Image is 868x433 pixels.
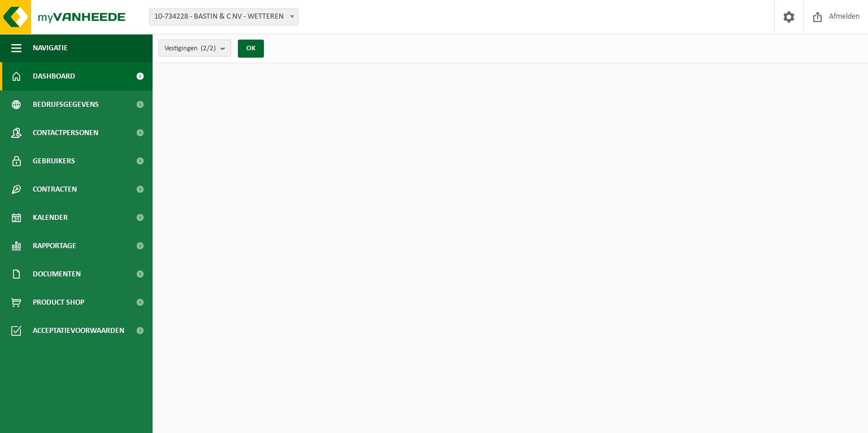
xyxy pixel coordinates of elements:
span: 10-734228 - BASTIN & C NV - WETTEREN [149,8,298,25]
span: Vestigingen [164,40,216,57]
span: Navigatie [33,34,68,62]
span: Bedrijfsgegevens [33,90,99,119]
span: Contracten [33,175,77,203]
span: Acceptatievoorwaarden [33,317,124,345]
span: Product Shop [33,288,84,317]
span: Dashboard [33,62,75,90]
button: Vestigingen(2/2) [158,40,231,57]
span: Contactpersonen [33,119,98,147]
span: 10-734228 - BASTIN & C NV - WETTEREN [150,9,298,25]
button: OK [238,40,264,58]
iframe: chat widget [6,408,189,433]
span: Rapportage [33,232,76,260]
count: (2/2) [201,45,216,52]
span: Gebruikers [33,147,75,175]
span: Kalender [33,203,68,232]
span: Documenten [33,260,81,288]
